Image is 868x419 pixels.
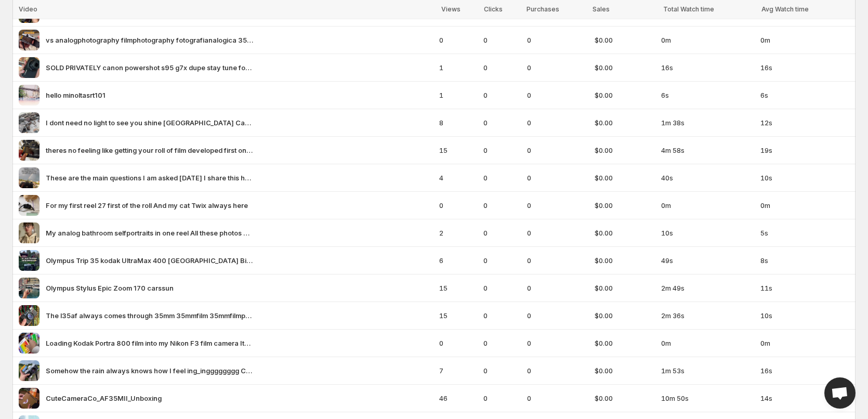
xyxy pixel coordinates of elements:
span: 0 [527,310,588,321]
span: 4m 58s [661,145,754,155]
span: 0 [527,173,588,183]
span: $0.00 [595,35,655,45]
span: 19s [760,145,849,155]
img: CuteCameraCo_AF35MII_Unboxing [19,388,40,409]
span: 0 [527,255,588,266]
span: SOLD PRIVATELY canon powershot s95 g7x dupe stay tune for moreeee canonpowershot canonpowershots9... [46,62,254,73]
span: 0m [760,35,849,45]
span: Sales [593,5,610,13]
span: Avg Watch time [761,5,809,13]
img: theres no feeling like getting your roll of film developed first one with this Nikon EM cam I thr... [19,140,40,161]
span: $0.00 [595,310,655,321]
span: 10m 50s [661,393,754,403]
span: 0m [760,338,849,348]
span: 16s [760,62,849,73]
span: 0 [527,145,588,155]
span: 0 [527,338,588,348]
span: Clicks [484,5,503,13]
span: 0 [483,393,520,403]
img: vs analogphotography filmphotography fotografianalogica 35mm [19,30,40,50]
span: hello minoltasrt101 [46,90,106,100]
img: Somehow the rain always knows how I feel ing_ingggggggg Canon FTB Film kodak ultramax400 pointand... [19,360,40,381]
span: $0.00 [595,90,655,100]
img: SOLD PRIVATELY canon powershot s95 g7x dupe stay tune for moreeee canonpowershot canonpowershots9... [19,57,40,78]
img: I dont need no light to see you shine Feat Penang Bridge Canon Sure Shot 85 Zoom Kodak Gold 200 d... [19,112,40,133]
span: $0.00 [595,145,655,155]
img: Olympus Stylus Epic Zoom 170 carssun [19,278,40,298]
span: 11s [760,283,849,293]
span: 10s [661,228,754,238]
span: 2m 49s [661,283,754,293]
span: 6s [661,90,754,100]
span: My analog bathroom selfportraits in one reel All these photos were taken with the same camera a M... [46,228,254,238]
span: 2m 36s [661,310,754,321]
span: I dont need no light to see you shine [GEOGRAPHIC_DATA] Canon Sure Shot 85 Zoom Kodak Gold 200 da... [46,117,254,128]
span: 0 [483,283,520,293]
span: 6 [439,255,477,266]
span: 0 [483,200,520,211]
span: 12s [760,117,849,128]
span: 16s [661,62,754,73]
img: My analog bathroom selfportraits in one reel All these photos were taken with the same camera a M... [19,222,40,243]
span: 0 [483,173,520,183]
img: hello minoltasrt101 [19,85,40,106]
span: 15 [439,310,477,321]
span: Total Watch time [663,5,714,13]
span: Views [441,5,461,13]
span: 0 [483,35,520,45]
span: $0.00 [595,255,655,266]
span: 46 [439,393,477,403]
span: 2 [439,228,477,238]
span: $0.00 [595,62,655,73]
img: Olympus Trip 35 kodak UltraMax 400 San Francisco Big Sur Yosemite Sequoia National Park Los Angel... [19,250,40,271]
span: theres no feeling like getting your roll of film developed first one with this Nikon EM cam I thr... [46,145,254,155]
span: 4 [439,173,477,183]
span: vs analogphotography filmphotography fotografianalogica 35mm [46,35,254,45]
span: 0m [661,35,754,45]
img: Loading Kodak Portra 800 film into my Nikon F3 film camera Its been months since Ive loaded my fa... [19,333,40,353]
span: 0m [760,200,849,211]
span: 0m [661,200,754,211]
span: 8 [439,117,477,128]
span: 0 [483,310,520,321]
span: 5s [760,228,849,238]
span: These are the main questions I am asked [DATE] I share this hoping it can help some to begin with... [46,173,254,183]
span: Somehow the rain always knows how I feel ing_ingggggggg Canon FTB Film kodak ultramax400 pointand... [46,365,254,376]
span: 0 [527,365,588,376]
span: 1m 38s [661,117,754,128]
span: 10s [760,310,849,321]
span: $0.00 [595,173,655,183]
span: 0 [527,393,588,403]
span: 0 [527,283,588,293]
span: 1 [439,62,477,73]
span: 1 [439,90,477,100]
img: For my first reel 27 first of the roll And my cat Twix always here [19,195,40,216]
span: 0 [439,200,477,211]
span: 0 [527,228,588,238]
span: 0 [483,62,520,73]
span: 0 [527,117,588,128]
span: 0 [439,35,477,45]
span: $0.00 [595,200,655,211]
span: 0 [483,365,520,376]
span: 14s [760,393,849,403]
span: $0.00 [595,117,655,128]
span: 10s [760,173,849,183]
span: 0 [527,90,588,100]
span: For my first reel 27 first of the roll And my cat Twix always here [46,200,248,211]
span: 0 [439,338,477,348]
span: $0.00 [595,283,655,293]
span: 16s [760,365,849,376]
span: 40s [661,173,754,183]
span: 0 [483,255,520,266]
span: CuteCameraCo_AF35MII_Unboxing [46,393,162,403]
span: $0.00 [595,393,655,403]
span: 8s [760,255,849,266]
span: 0 [483,228,520,238]
span: Purchases [527,5,559,13]
span: 1m 53s [661,365,754,376]
img: The l35af always comes through 35mm 35mmfilm 35mmfilmphotography shootitwithfilm grainisgood afil... [19,305,40,326]
a: Open chat [824,377,856,409]
span: 0 [527,35,588,45]
span: 6s [760,90,849,100]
